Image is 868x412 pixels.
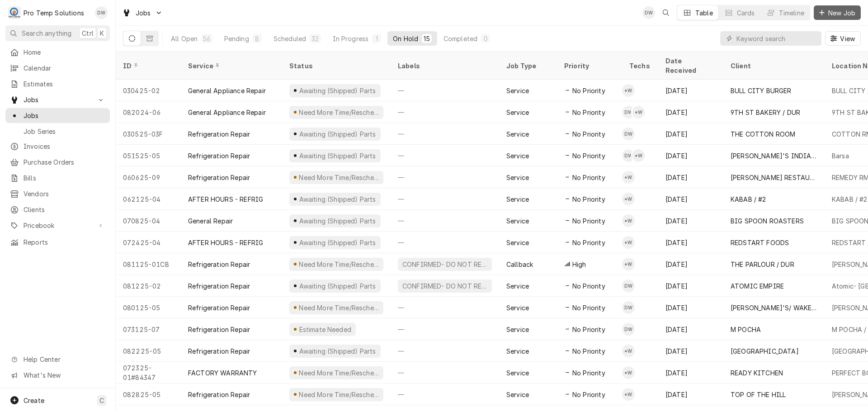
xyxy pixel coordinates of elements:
div: DW [95,6,108,19]
div: P [8,6,21,19]
div: Awaiting (Shipped) Parts [298,216,377,226]
div: Job Type [506,61,550,71]
div: [PERSON_NAME]'S INDIAN KITCHEN [731,151,817,161]
button: Open search [659,5,673,20]
span: Jobs [24,111,105,120]
div: Awaiting (Shipped) Parts [298,86,377,95]
span: What's New [24,370,104,380]
div: 062125-04 [116,188,181,210]
div: DW [622,279,635,292]
div: [DATE] [658,101,723,123]
a: Bills [5,170,110,185]
div: REDSTART FOODS [731,238,789,247]
span: No Priority [572,194,605,204]
div: — [391,166,499,188]
div: [DATE] [658,297,723,318]
div: 8 [255,34,260,43]
button: Search anythingCtrlK [5,25,110,41]
div: — [391,318,499,340]
div: [DATE] [658,166,723,188]
a: Purchase Orders [5,155,110,170]
div: Service [506,346,529,356]
div: AFTER HOURS - REFRIG [188,238,263,247]
div: *Kevin Williams's Avatar [622,366,635,379]
div: 081125-01CB [116,253,181,275]
a: Estimates [5,76,110,91]
div: Refrigeration Repair [188,151,250,161]
div: Refrigeration Repair [188,303,250,313]
div: THE COTTON ROOM [731,129,795,139]
div: Refrigeration Repair [188,346,250,356]
div: General Repair [188,216,233,226]
a: Go to Jobs [5,92,110,107]
span: No Priority [572,303,605,313]
div: — [391,101,499,123]
a: Calendar [5,61,110,76]
div: Awaiting (Shipped) Parts [298,194,377,204]
a: Vendors [5,186,110,201]
div: Need More Time/Reschedule [298,368,380,378]
span: Job Series [24,127,105,136]
div: Labels [398,61,492,71]
div: Status [289,61,382,71]
div: 081225-02 [116,275,181,297]
div: [DATE] [658,362,723,384]
div: [DATE] [658,340,723,362]
span: No Priority [572,108,605,117]
span: Create [24,397,44,404]
div: Dakota Williams's Avatar [622,149,635,162]
span: Invoices [24,142,105,151]
div: [DATE] [658,123,723,145]
div: Service [506,173,529,182]
div: Pro Temp Solutions [24,8,84,18]
span: Jobs [136,8,151,18]
span: New Job [826,8,857,18]
input: Keyword search [736,31,817,46]
div: 070825-04 [116,210,181,232]
div: FACTORY WARRANTY [188,368,257,378]
div: DW [622,106,635,118]
div: *Kevin Williams's Avatar [622,236,635,249]
div: Dakota Williams's Avatar [622,128,635,140]
span: No Priority [572,216,605,226]
div: Timeline [779,8,804,18]
div: *Kevin Williams's Avatar [622,214,635,227]
a: Go to What's New [5,368,110,383]
div: 32 [311,34,319,43]
div: READY KITCHEN [731,368,783,378]
div: [DATE] [658,384,723,405]
div: Service [506,129,529,139]
div: Dana Williams's Avatar [95,6,108,19]
span: Calendar [24,63,105,73]
span: No Priority [572,368,605,378]
span: No Priority [572,129,605,139]
div: [GEOGRAPHIC_DATA] [731,346,799,356]
div: DW [622,149,635,162]
a: Home [5,45,110,60]
div: — [391,362,499,384]
div: — [391,145,499,166]
a: Reports [5,235,110,250]
div: Service [506,368,529,378]
div: [DATE] [658,275,723,297]
div: Barsa [832,151,849,161]
a: Go to Jobs [118,5,166,20]
div: Priority [564,61,613,71]
div: 082825-05 [116,384,181,405]
div: Scheduled [274,34,306,43]
span: No Priority [572,173,605,182]
div: In Progress [333,34,369,43]
div: 0 [483,34,488,43]
div: Service [506,303,529,313]
span: Search anything [22,28,71,38]
div: ID [123,61,172,71]
div: BIG SPOON ROASTERS [731,216,804,226]
div: *Kevin Williams's Avatar [622,171,635,184]
div: 051525-05 [116,145,181,166]
div: *Kevin Williams's Avatar [632,106,645,118]
div: Pending [224,34,249,43]
div: General Appliance Repair [188,108,266,117]
div: 030425-02 [116,80,181,101]
div: [DATE] [658,232,723,253]
div: [DATE] [658,210,723,232]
